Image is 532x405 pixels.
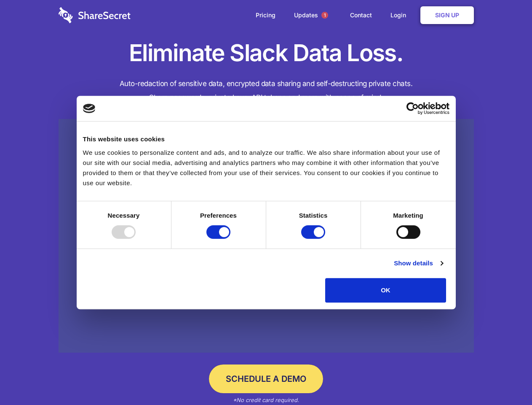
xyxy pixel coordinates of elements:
img: logo [83,104,96,113]
div: This website uses cookies [83,134,449,144]
span: 1 [321,12,328,19]
strong: Preferences [200,212,237,219]
strong: Necessary [108,212,140,219]
strong: Statistics [299,212,328,219]
div: We use cookies to personalize content and ads, and to analyze our traffic. We also share informat... [83,148,449,188]
h1: Eliminate Slack Data Loss. [59,38,474,68]
h4: Auto-redaction of sensitive data, encrypted data sharing and self-destructing private chats. Shar... [59,77,474,105]
a: Schedule a Demo [209,364,323,393]
a: Contact [342,2,380,28]
a: Usercentrics Cookiebot - opens in a new window [376,102,449,115]
strong: Marketing [393,212,423,219]
button: OK [325,278,446,302]
a: Sign Up [420,6,474,24]
img: logo-wordmark-white-trans-d4663122ce5f474addd5e946df7df03e33cb6a1c49d2221995e7729f52c070b2.svg [59,7,131,23]
a: Login [382,2,419,28]
a: Show details [394,258,443,268]
em: *No credit card required. [233,397,299,403]
a: Wistia video thumbnail [59,119,474,353]
a: Pricing [247,2,284,28]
